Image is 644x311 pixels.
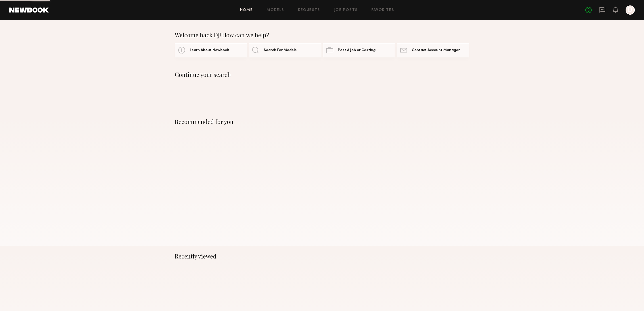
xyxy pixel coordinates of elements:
[175,253,469,260] div: Recently viewed
[175,118,469,125] div: Recommended for you
[175,32,469,38] div: Welcome back DJ! How can we help?
[298,8,320,12] a: Requests
[190,48,229,52] span: Learn About Newbook
[249,43,321,57] a: Search For Models
[338,48,375,52] span: Post A Job or Casting
[334,8,358,12] a: Job Posts
[240,8,253,12] a: Home
[264,48,297,52] span: Search For Models
[267,8,284,12] a: Models
[412,48,460,52] span: Contact Account Manager
[175,71,469,78] div: Continue your search
[175,43,247,57] a: Learn About Newbook
[323,43,395,57] a: Post A Job or Casting
[397,43,469,57] a: Contact Account Manager
[626,5,635,15] a: D
[371,8,394,12] a: Favorites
